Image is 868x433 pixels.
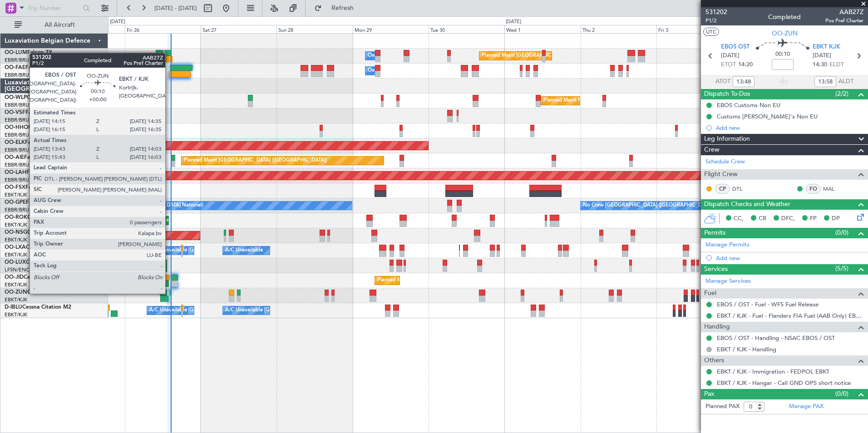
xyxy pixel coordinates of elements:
a: OO-LAHFalcon 7X [5,170,51,175]
span: Handling [704,322,730,332]
span: Fuel [704,288,716,299]
span: OO-LXA [5,245,26,250]
span: [DATE] [721,51,740,60]
div: Tue 30 [429,25,504,33]
span: OO-ROK [5,215,27,220]
a: OO-HHOFalcon 8X [5,125,53,130]
span: Permits [704,228,725,238]
a: OO-GPEFalcon 900EX EASy II [5,200,80,205]
div: A/C Unavailable [225,244,263,257]
span: ALDT [838,77,853,86]
span: Crew [704,145,720,155]
a: OO-LXACessna Citation CJ4 [5,245,76,250]
span: (2/2) [835,89,848,98]
div: Planned Maint Kortrijk-[GEOGRAPHIC_DATA] [377,274,483,287]
div: Customs [PERSON_NAME]'s Non EU [717,113,818,120]
a: EBKT/KJK [5,251,27,258]
a: EBBR/BRU [5,57,29,64]
span: P1/2 [705,17,727,25]
span: OO-ELK [5,140,25,145]
a: Manage Services [705,277,751,286]
span: EBKT KJK [813,43,840,52]
span: [DATE] - [DATE] [154,4,197,12]
span: ETOT [721,60,736,69]
span: OO-LUM [5,50,27,55]
div: Owner Melsbroek Air Base [368,64,429,78]
button: Refresh [310,1,365,15]
a: OO-NSGCessna Citation CJ4 [5,230,78,235]
span: [DATE] [813,51,831,60]
a: EBBR/BRU [5,147,29,153]
a: OO-AIEFalcon 7X [5,155,49,160]
span: OO-LAH [5,170,26,175]
div: Sat 27 [201,25,276,33]
span: 14:30 [813,60,827,69]
a: EBOS / OST - Handling - NSAC EBOS / OST [717,334,835,342]
a: OO-FSXFalcon 7X [5,185,50,190]
a: EBBR/BRU [5,102,29,108]
span: All Aircraft [24,22,96,28]
a: OO-LUXCessna Citation CJ4 [5,260,76,265]
div: Planned Maint [GEOGRAPHIC_DATA] ([GEOGRAPHIC_DATA]) [184,154,327,167]
span: ELDT [829,60,844,69]
span: 531202 [705,7,727,17]
div: FO [806,184,821,194]
span: ATOT [715,77,730,86]
a: EBKT / KJK - Handling [717,345,776,353]
span: DP [832,214,840,223]
div: Planned Maint Kortrijk-[GEOGRAPHIC_DATA] [162,214,267,227]
a: EBKT/KJK [5,221,27,228]
div: Owner Melsbroek Air Base [368,49,429,63]
div: [DATE] [110,18,125,26]
div: AOG Maint [US_STATE] ([GEOGRAPHIC_DATA]) [110,64,220,78]
div: Add new [716,254,863,262]
a: EBBR/BRU [5,132,29,138]
span: OO-NSG [5,230,27,235]
span: OO-LUX [5,260,26,265]
span: (5/5) [835,264,848,273]
span: 00:10 [775,50,790,59]
div: Mon 29 [353,25,429,33]
span: Pos Pref Charter [825,17,863,25]
a: OO-ROKCessna Citation CJ4 [5,215,78,220]
input: --:-- [733,76,755,87]
div: Unplanned Maint Amsterdam (Schiphol) [79,154,171,167]
a: OO-JIDCessna CJ1 525 [5,275,64,280]
span: Services [704,264,728,275]
a: EBBR/BRU [5,177,29,183]
button: All Aircraft [10,18,99,32]
a: EBBR/BRU [5,117,29,123]
a: OO-ZUNCessna Citation CJ4 [5,290,78,295]
span: Leg Information [704,134,750,144]
span: (0/0) [835,228,848,237]
span: CC, [734,214,744,223]
a: EBBR/BRU [5,207,29,213]
span: Others [704,355,724,366]
div: A/C Unavailable [GEOGRAPHIC_DATA] ([GEOGRAPHIC_DATA] National) [149,244,318,257]
a: OO-VSFFalcon 8X [5,110,50,115]
a: OO-FAEFalcon 7X [5,65,50,70]
div: Planned Maint [GEOGRAPHIC_DATA] ([GEOGRAPHIC_DATA] National) [482,49,646,63]
span: OO-VSF [5,110,25,115]
a: EBBR/BRU [5,162,29,168]
span: Flight Crew [704,169,738,180]
div: Add new [716,124,863,132]
button: UTC [703,28,719,36]
a: Schedule Crew [705,157,745,167]
a: Manage PAX [789,402,824,411]
a: DTL [732,185,753,193]
span: Pax [704,389,714,399]
span: EBOS OST [721,43,750,52]
a: EBKT / KJK - Immigration - FEDPOL EBKT [717,368,829,375]
span: Dispatch Checks and Weather [704,199,790,210]
span: OO-HHO [5,125,28,130]
div: Wed 1 [504,25,580,33]
div: [DATE] [506,18,521,26]
span: 14:20 [738,60,753,69]
a: OO-WLPGlobal 5500 [5,95,58,100]
span: OO-ZUN [772,29,798,38]
a: EBKT/KJK [5,311,27,318]
span: OO-WLP [5,95,27,100]
span: OO-ZUN [5,290,27,295]
input: --:-- [814,76,836,87]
